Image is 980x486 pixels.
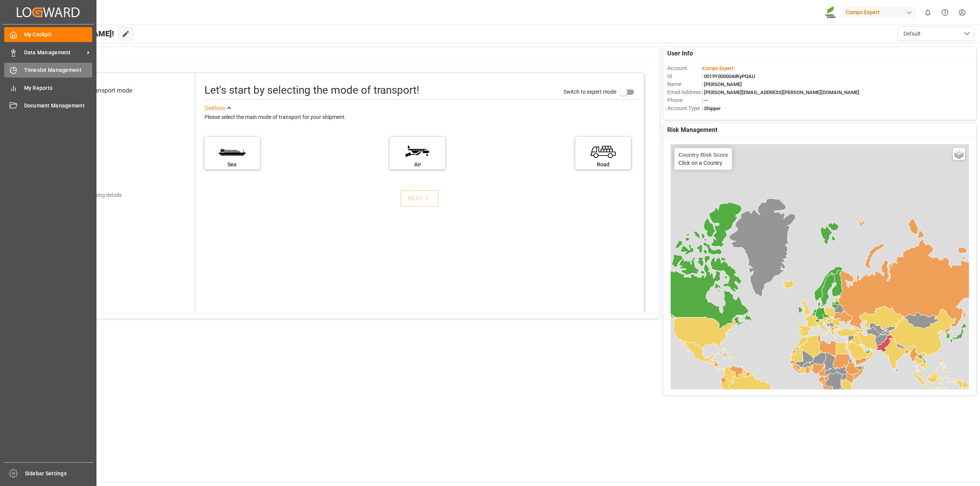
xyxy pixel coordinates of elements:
div: Click on a Country [678,152,728,166]
span: Sidebar Settings [25,470,93,478]
div: Air [394,161,441,169]
span: Switch to expert mode [563,89,616,95]
button: NEXT [400,190,439,207]
span: User Info [667,49,693,58]
span: Data Management [24,49,85,57]
span: Timeslot Management [24,66,93,74]
span: : [702,65,733,71]
h4: Country Risk Score [678,152,728,158]
span: : [PERSON_NAME][EMAIL_ADDRESS][PERSON_NAME][DOMAIN_NAME] [702,89,859,95]
span: Account Type [667,104,702,112]
span: Name [667,80,702,88]
a: My Cockpit [4,27,92,42]
span: Risk Management [667,125,717,135]
span: Default [903,30,921,38]
div: Road [579,161,627,169]
span: : Shipper [702,106,721,111]
button: Help Center [936,4,954,21]
span: Email Address [667,88,702,96]
span: My Reports [24,84,93,92]
div: Sea [208,161,256,169]
button: Compo Expert [843,5,919,20]
div: Please select the main mode of transport for your shipment. [204,113,639,122]
span: : [PERSON_NAME] [702,81,742,87]
span: Id [667,72,702,80]
a: Layers [953,148,965,160]
div: Select transport mode [73,86,132,95]
a: My Reports [4,80,92,95]
a: Timeslot Management [4,63,92,78]
div: NEXT [408,194,431,203]
img: Screenshot%202023-09-29%20at%2010.02.21.png_1712312052.png [825,6,837,19]
span: : — [702,98,708,103]
span: Account [667,64,702,72]
span: Compo Expert [703,65,733,71]
button: show 0 new notifications [919,4,936,21]
a: Document Management [4,98,92,113]
div: Add shipping details [74,191,122,199]
span: My Cockpit [24,31,93,39]
span: Phone [667,96,702,104]
div: See less [204,104,225,113]
div: Compo Expert [843,7,916,18]
span: Document Management [24,102,93,110]
button: open menu [898,26,974,41]
div: Let's start by selecting the mode of transport! [204,82,419,98]
span: : 0019Y000004dKyPQAU [702,73,755,79]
